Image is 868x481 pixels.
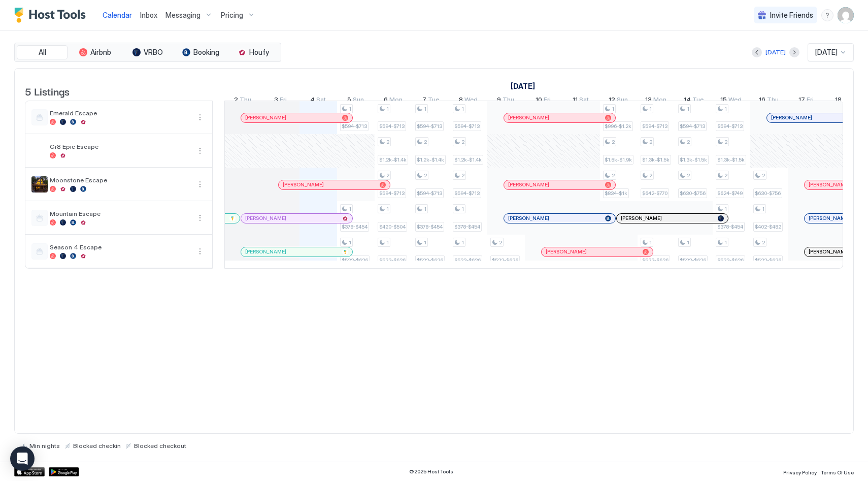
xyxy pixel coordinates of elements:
a: October 10, 2025 [533,93,553,108]
a: October 3, 2025 [272,93,289,108]
button: Booking [175,45,226,59]
span: Fri [807,95,814,106]
span: $594-$713 [680,123,705,130]
span: $402-$482 [755,223,781,230]
span: $594-$713 [379,123,405,130]
span: $630-$756 [680,190,706,197]
span: Sat [316,95,326,106]
span: $1.3k-$1.5k [717,156,745,163]
span: $594-$713 [342,123,367,130]
a: October 7, 2025 [420,93,442,108]
span: Fri [280,95,287,106]
span: 2 [649,172,652,179]
span: 1 [386,239,389,246]
span: Moonstone Escape [50,176,190,184]
span: Tue [428,95,439,106]
span: 12 [609,95,615,106]
span: Mon [389,95,403,106]
div: User profile [838,7,854,23]
span: Inbox [140,11,157,19]
span: 1 [612,106,614,112]
span: 4 [310,95,315,106]
span: Sat [579,95,589,106]
a: October 6, 2025 [381,93,405,108]
a: October 9, 2025 [494,93,517,108]
span: [DATE] [815,48,838,57]
span: 1 [349,106,351,112]
span: 1 [461,206,464,212]
span: Fri [544,95,551,106]
span: $594-$713 [454,123,480,130]
span: All [39,48,46,57]
span: $378-$454 [717,223,743,230]
span: VRBO [144,48,163,57]
span: $1.3k-$1.5k [642,156,670,163]
span: $630-$756 [755,190,781,197]
button: All [17,45,68,59]
span: [PERSON_NAME] [546,248,587,255]
button: [DATE] [764,46,787,58]
span: Sat [843,95,853,106]
span: 2 [424,139,427,145]
span: [PERSON_NAME] [809,248,850,255]
span: Thu [240,95,251,106]
div: menu [194,245,206,258]
div: listing image [31,176,48,193]
a: October 18, 2025 [832,93,855,108]
span: Sun [617,95,628,106]
span: 1 [349,239,351,246]
span: 2 [649,139,652,145]
span: [PERSON_NAME] [621,215,662,221]
a: Terms Of Use [821,466,854,477]
a: Privacy Policy [783,466,817,477]
span: 7 [422,95,426,106]
span: Emerald Escape [50,109,190,117]
span: 1 [762,206,764,212]
span: $522-$626 [342,257,368,264]
span: [PERSON_NAME] [771,114,812,121]
span: $1.2k-$1.4k [379,156,407,163]
span: $594-$713 [642,123,667,130]
span: $378-$454 [417,223,443,230]
span: $378-$454 [454,223,480,230]
span: 1 [349,206,351,212]
a: Host Tools Logo [14,8,90,23]
div: Open Intercom Messenger [10,446,35,471]
a: October 2, 2025 [231,93,254,108]
span: Blocked checkout [134,442,186,450]
span: Houfy [249,48,269,57]
a: October 4, 2025 [308,93,328,108]
a: October 14, 2025 [681,93,706,108]
span: 5 Listings [25,83,70,99]
div: [DATE] [765,48,786,57]
span: $522-$626 [492,257,518,264]
button: More options [194,212,206,224]
span: 2 [687,172,690,179]
span: 2 [386,172,389,179]
span: 2 [612,139,615,145]
span: $594-$713 [417,190,442,197]
span: Booking [193,48,219,57]
span: Airbnb [90,48,111,57]
button: More options [194,245,206,258]
span: [PERSON_NAME] [245,248,286,255]
span: 6 [384,95,388,106]
span: 1 [649,239,652,246]
button: Previous month [752,47,762,57]
span: [PERSON_NAME] [245,215,286,221]
span: Thu [503,95,514,106]
span: 2 [461,139,464,145]
span: 2 [762,172,765,179]
div: menu [194,212,206,224]
span: $522-$626 [680,257,706,264]
span: 2 [612,172,615,179]
span: $1.6k-$1.9k [605,156,632,163]
span: 1 [461,106,464,112]
span: Season 4 Escape [50,243,190,251]
button: VRBO [122,45,173,59]
span: Mon [653,95,666,106]
span: 16 [759,95,765,106]
span: 5 [347,95,351,106]
span: Pricing [221,11,243,20]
